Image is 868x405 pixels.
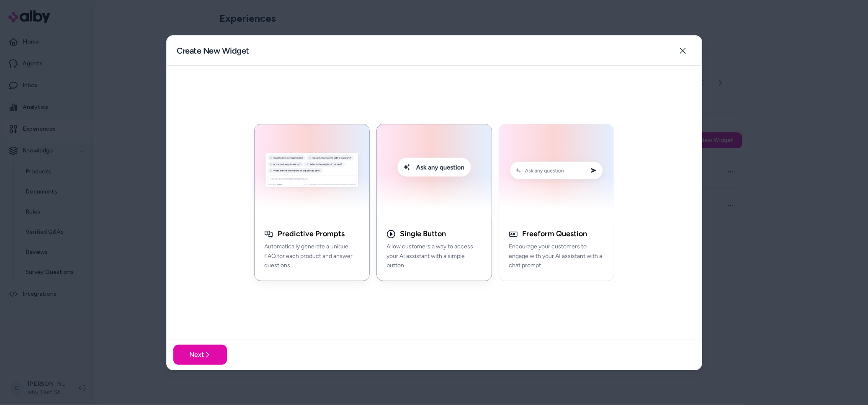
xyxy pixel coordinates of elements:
[382,129,487,214] img: Single Button Embed Example
[376,124,492,281] button: Single Button Embed ExampleSingle ButtonAllow customers a way to access your AI assistant with a ...
[177,45,250,57] h2: Create New Widget
[523,229,587,239] h3: Freeform Question
[499,124,614,281] button: Conversation Prompt ExampleFreeform QuestionEncourage your customers to engage with your AI assis...
[504,129,609,214] img: Conversation Prompt Example
[173,345,227,365] button: Next
[278,229,345,239] h3: Predictive Prompts
[387,242,482,271] p: Allow customers a way to access your AI assistant with a simple button
[509,242,604,271] p: Encourage your customers to engage with your AI assistant with a chat prompt
[260,129,364,214] img: Generative Q&A Example
[265,242,359,271] p: Automatically generate a unique FAQ for each product and answer questions
[400,229,446,239] h3: Single Button
[254,124,370,281] button: Generative Q&A ExamplePredictive PromptsAutomatically generate a unique FAQ for each product and ...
